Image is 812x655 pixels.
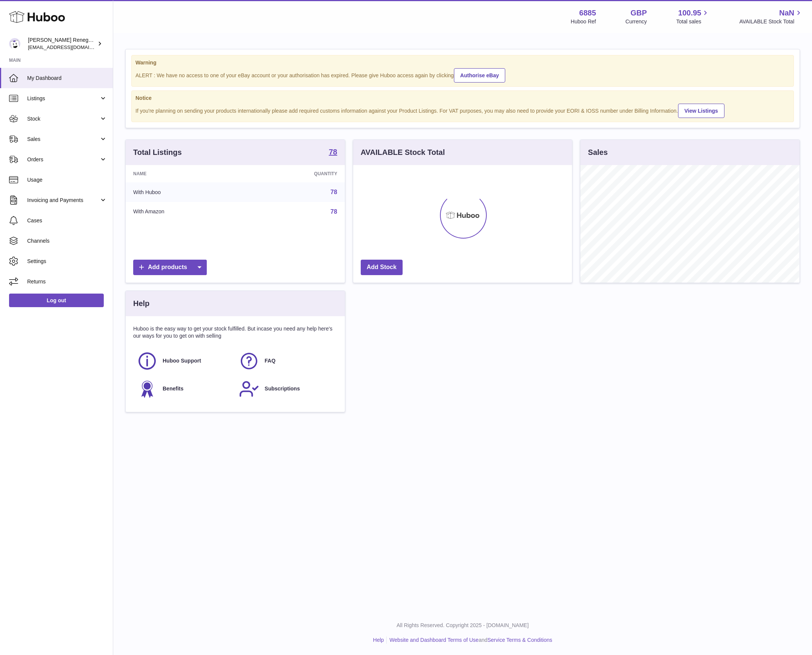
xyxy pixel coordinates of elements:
[676,18,710,25] span: Total sales
[571,18,596,25] div: Huboo Ref
[588,147,607,158] h3: Sales
[373,637,384,643] a: Help
[361,260,403,275] a: Add Stock
[27,237,107,245] span: Channels
[27,115,99,122] span: Stock
[27,156,99,163] span: Orders
[126,165,246,182] th: Name
[126,202,246,222] td: With Amazon
[126,182,246,202] td: With Huboo
[678,8,701,18] span: 100.95
[739,8,803,25] a: NaN AVAILABLE Stock Total
[133,147,182,158] h3: Total Listings
[265,385,300,392] span: Subscriptions
[239,351,333,371] a: FAQ
[28,37,96,51] div: [PERSON_NAME] Renegade Productions -UK account
[779,8,794,18] span: NaN
[133,298,149,309] h3: Help
[361,147,445,158] h3: AVAILABLE Stock Total
[329,148,337,157] a: 78
[678,104,724,118] a: View Listings
[27,278,107,285] span: Returns
[676,8,710,25] a: 100.95 Total sales
[331,189,337,195] a: 78
[28,44,111,50] span: [EMAIL_ADDRESS][DOMAIN_NAME]
[163,385,183,392] span: Benefits
[27,95,99,102] span: Listings
[9,294,104,307] a: Log out
[133,325,337,340] p: Huboo is the easy way to get your stock fulfilled. But incase you need any help here's our ways f...
[9,38,20,49] img: directordarren@gmail.com
[119,622,806,629] p: All Rights Reserved. Copyright 2025 - [DOMAIN_NAME]
[27,136,99,143] span: Sales
[239,379,333,399] a: Subscriptions
[331,208,337,215] a: 78
[389,637,478,643] a: Website and Dashboard Terms of Use
[329,148,337,156] strong: 78
[135,67,790,83] div: ALERT : We have no access to one of your eBay account or your authorisation has expired. Please g...
[739,18,803,25] span: AVAILABLE Stock Total
[27,75,107,82] span: My Dashboard
[265,357,275,364] span: FAQ
[133,260,207,275] a: Add products
[387,637,552,644] li: and
[135,95,790,102] strong: Notice
[27,176,107,184] span: Usage
[163,357,201,364] span: Huboo Support
[488,637,552,643] a: Service Terms & Conditions
[626,18,647,25] div: Currency
[246,165,345,182] th: Quantity
[137,379,231,399] a: Benefits
[135,59,790,66] strong: Warning
[27,217,107,224] span: Cases
[137,351,231,371] a: Huboo Support
[27,258,107,265] span: Settings
[579,8,596,18] strong: 6885
[631,8,647,18] strong: GBP
[135,103,790,118] div: If you're planning on sending your products internationally please add required customs informati...
[454,68,506,83] a: Authorise eBay
[27,197,99,204] span: Invoicing and Payments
